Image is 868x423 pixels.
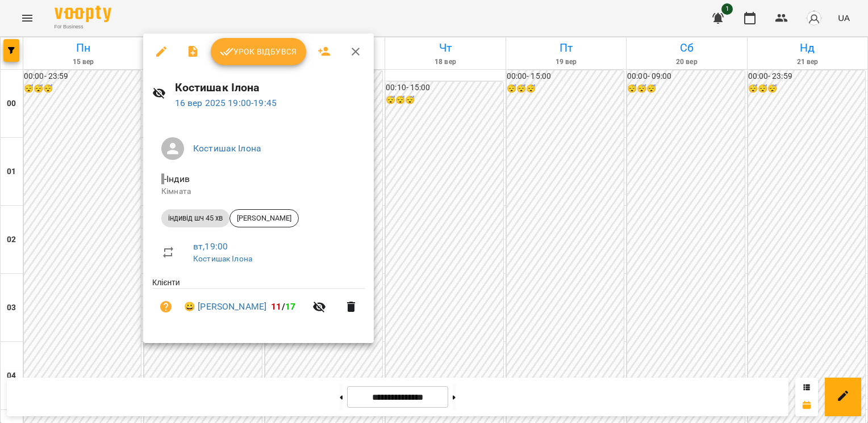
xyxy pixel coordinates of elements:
h6: Костишак Ілона [175,79,365,96]
a: 😀 [PERSON_NAME] [184,300,266,314]
div: [PERSON_NAME] [229,209,299,227]
span: індивід шч 45 хв [161,213,229,223]
a: Костишак Ілона [193,254,252,263]
span: 11 [271,301,281,312]
button: Урок відбувся [211,38,306,65]
span: Урок відбувся [220,45,297,58]
span: - Індив [161,174,192,184]
a: Костишак Ілона [193,143,261,154]
b: / [271,301,295,312]
a: 16 вер 2025 19:00-19:45 [175,98,277,108]
a: вт , 19:00 [193,241,228,252]
span: [PERSON_NAME] [230,213,298,223]
span: 17 [285,301,295,312]
ul: Клієнти [152,277,365,329]
p: Кімната [161,186,356,197]
button: Візит ще не сплачено. Додати оплату? [152,293,180,320]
